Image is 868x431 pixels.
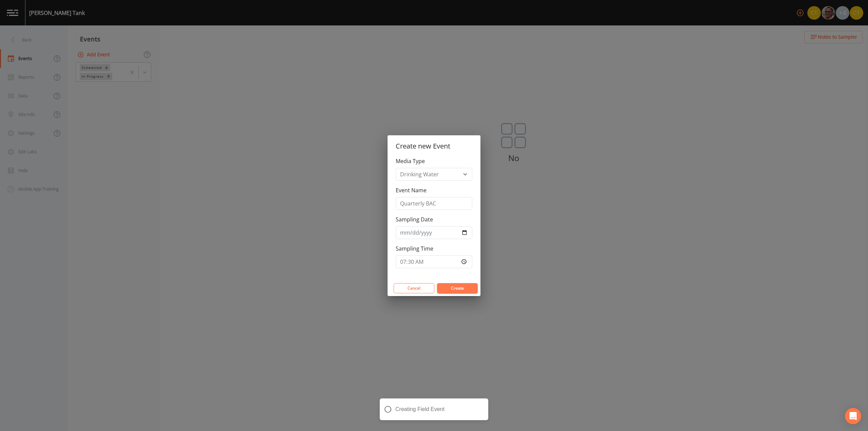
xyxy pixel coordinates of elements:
div: Creating Field Event [380,398,488,420]
label: Event Name [396,186,427,194]
label: Media Type [396,157,425,165]
label: Sampling Time [396,244,433,253]
label: Sampling Date [396,215,433,223]
button: Cancel [394,283,434,293]
h2: Create new Event [388,135,480,157]
div: Open Intercom Messenger [845,408,861,424]
button: Create [437,283,478,293]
